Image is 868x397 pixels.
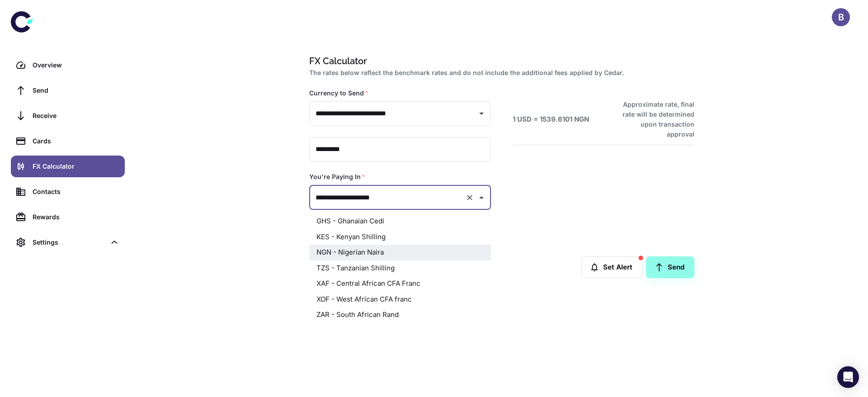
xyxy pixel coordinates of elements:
[11,80,125,101] a: Send
[646,256,694,278] a: Send
[33,161,119,171] div: FX Calculator
[309,89,368,98] label: Currency to Send
[33,85,119,95] div: Send
[33,111,119,121] div: Receive
[309,276,491,292] li: XAF - Central African CFA Franc
[33,60,119,70] div: Overview
[309,229,491,245] li: KES - Kenyan Shilling
[309,172,365,181] label: You're Paying In
[463,191,476,204] button: Clear
[309,213,491,229] li: GHS - Ghanaian Cedi
[33,212,119,222] div: Rewards
[11,206,125,228] a: Rewards
[11,232,125,253] div: Settings
[11,130,125,152] a: Cards
[11,105,125,127] a: Receive
[11,181,125,203] a: Contacts
[832,8,850,26] button: B
[11,156,125,177] a: FX Calculator
[11,54,125,76] a: Overview
[513,114,589,125] h6: 1 USD = 1539.6101 NGN
[33,237,106,247] div: Settings
[475,107,488,120] button: Open
[837,366,859,388] div: Open Intercom Messenger
[33,187,119,197] div: Contacts
[309,245,491,260] li: NGN - Nigerian Naira
[309,260,491,276] li: TZS - Tanzanian Shilling
[309,292,491,307] li: XOF - West African CFA franc
[33,136,119,146] div: Cards
[475,191,488,204] button: Close
[613,99,694,139] h6: Approximate rate, final rate will be determined upon transaction approval
[581,256,642,278] button: Set Alert
[309,307,491,323] li: ZAR - South African Rand
[309,54,691,68] h1: FX Calculator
